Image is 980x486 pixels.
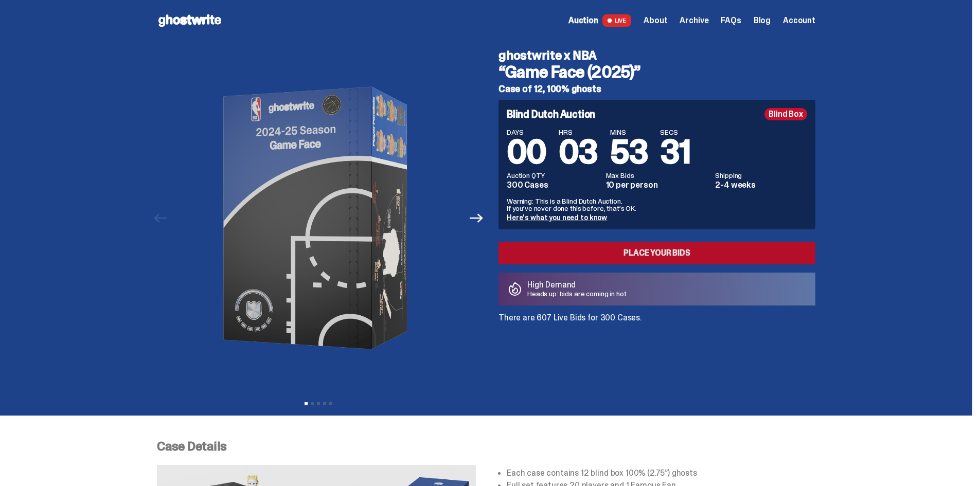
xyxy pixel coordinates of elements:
[610,129,648,136] span: MINS
[754,16,771,25] a: Blog
[305,402,308,405] button: View slide 1
[317,402,320,405] button: View slide 3
[311,402,314,405] button: View slide 2
[507,172,600,179] dt: Auction QTY
[559,131,598,173] span: 03
[465,207,488,229] button: Next
[568,14,631,27] a: Auction LIVE
[498,84,815,94] h5: Case of 12, 100% ghosts
[177,41,460,395] img: NBA-Hero-1.png
[715,181,807,189] dd: 2-4 weeks
[721,16,741,25] a: FAQs
[329,402,332,405] button: View slide 5
[498,49,815,62] h4: ghostwrite x NBA
[507,197,807,212] p: Warning: This is a Blind Dutch Auction. If you’ve never done this before, that’s OK.
[527,281,627,289] p: High Demand
[660,131,690,173] span: 31
[660,129,690,136] span: SECS
[323,402,326,405] button: View slide 4
[498,64,815,80] h3: “Game Face (2025)”
[498,314,815,322] p: There are 607 Live Bids for 300 Cases.
[644,16,667,25] a: About
[559,129,598,136] span: HRS
[507,109,595,119] h4: Blind Dutch Auction
[764,108,807,120] div: Blind Box
[527,290,627,297] p: Heads up: bids are coming in hot
[680,16,708,25] a: Archive
[568,16,598,25] span: Auction
[606,181,709,189] dd: 10 per person
[507,129,546,136] span: DAYS
[610,131,648,173] span: 53
[507,131,546,173] span: 00
[606,172,709,179] dt: Max Bids
[783,16,815,25] a: Account
[602,14,632,27] span: LIVE
[507,469,815,477] li: Each case contains 12 blind box 100% (2.75”) ghosts
[157,440,815,453] p: Case Details
[507,213,607,222] a: Here's what you need to know
[498,242,815,264] a: Place your Bids
[715,172,807,179] dt: Shipping
[507,181,600,189] dd: 300 Cases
